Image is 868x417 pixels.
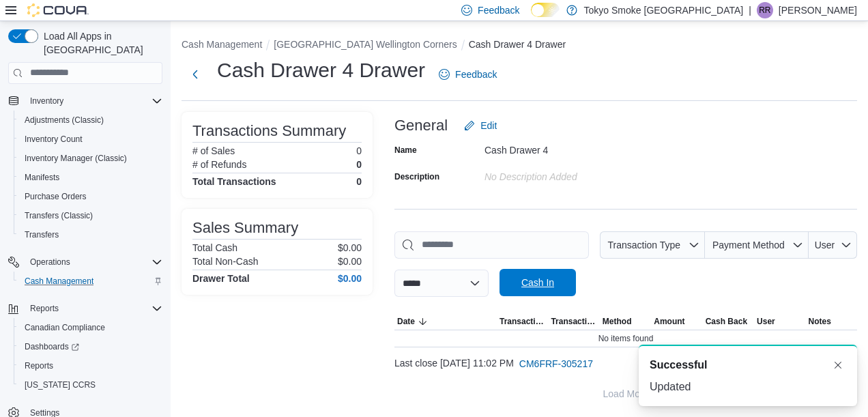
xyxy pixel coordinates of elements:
span: Payment Method [712,240,785,250]
span: Inventory [25,93,162,109]
p: Tokyo Smoke [GEOGRAPHIC_DATA] [584,2,744,18]
a: Canadian Compliance [19,319,111,336]
button: Cash Management [14,272,168,291]
button: Transaction # [548,313,599,330]
input: This is a search bar. As you type, the results lower in the page will automatically filter. [394,231,589,259]
h3: Sales Summary [192,220,298,236]
button: Dismiss toast [830,357,846,373]
span: [US_STATE] CCRS [25,379,96,390]
span: No items found [598,333,654,344]
h4: 0 [356,176,362,187]
span: Notes [809,316,831,327]
span: Reports [30,303,59,314]
p: 0 [356,145,362,156]
span: Dark Mode [531,17,532,18]
div: Last close [DATE] 11:02 PM [394,350,857,377]
button: [GEOGRAPHIC_DATA] Wellington Corners [274,39,457,50]
a: Transfers [19,227,64,243]
button: Load More [394,380,857,407]
button: Notes [806,313,857,330]
a: Dashboards [14,337,168,356]
button: Reports [25,300,64,317]
span: Transfers (Classic) [19,207,162,224]
button: Operations [25,254,76,270]
span: Reports [19,358,162,374]
span: CM6FRF-305217 [519,357,593,371]
a: Transfers (Classic) [19,207,98,224]
button: Method [600,313,651,330]
button: Cash Back [703,313,754,330]
a: Cash Management [19,273,99,289]
span: Transaction # [551,316,596,327]
span: Manifests [19,169,162,186]
button: Cash In [500,269,576,296]
span: Feedback [478,3,519,17]
span: Date [397,316,415,327]
span: Transaction Type [500,316,545,327]
span: Cash Management [19,273,162,289]
a: Feedback [433,61,502,88]
button: [US_STATE] CCRS [14,375,168,394]
button: Transfers [14,225,168,244]
div: Notification [650,357,846,373]
span: Method [603,316,632,327]
div: Ryan Ridsdale [757,2,773,18]
button: CM6FRF-305217 [514,350,598,377]
a: Inventory Manager (Classic) [19,150,132,167]
a: Dashboards [19,339,85,355]
span: Edit [480,119,497,132]
button: Date [394,313,497,330]
div: Updated [650,379,846,395]
span: Feedback [455,68,497,81]
h3: Transactions Summary [192,123,346,139]
span: Purchase Orders [25,191,87,202]
a: Manifests [19,169,65,186]
button: Cash Drawer 4 Drawer [469,39,566,50]
span: Inventory Count [19,131,162,147]
span: Amount [654,316,684,327]
span: User [757,316,775,327]
button: Cash Management [182,39,262,50]
button: Adjustments (Classic) [14,111,168,130]
span: User [815,240,835,250]
span: Inventory Count [25,134,83,145]
h4: $0.00 [338,273,362,284]
button: Reports [3,299,168,318]
div: No Description added [484,166,667,182]
p: | [749,2,751,18]
span: Dashboards [19,339,162,355]
span: Adjustments (Classic) [25,115,104,126]
button: User [754,313,805,330]
p: [PERSON_NAME] [779,2,857,18]
button: Reports [14,356,168,375]
button: Transaction Type [600,231,705,259]
span: Washington CCRS [19,377,162,393]
span: Canadian Compliance [19,319,162,336]
h4: Drawer Total [192,273,250,284]
h6: # of Refunds [192,159,246,170]
span: Transfers [19,227,162,243]
span: Reports [25,300,162,317]
span: Canadian Compliance [25,322,105,333]
span: Purchase Orders [19,188,162,205]
span: Operations [30,257,70,268]
span: Inventory [30,96,63,106]
span: Reports [25,360,53,371]
a: Adjustments (Classic) [19,112,109,128]
span: Load All Apps in [GEOGRAPHIC_DATA] [38,29,162,57]
span: Cash Back [706,316,747,327]
span: Dashboards [25,341,79,352]
span: Cash Management [25,276,93,287]
span: Operations [25,254,162,270]
span: Adjustments (Classic) [19,112,162,128]
span: Transaction Type [607,240,680,250]
span: Transfers (Classic) [25,210,93,221]
span: Inventory Manager (Classic) [19,150,162,167]
button: Payment Method [705,231,809,259]
span: Cash In [521,276,554,289]
span: Successful [650,357,707,373]
nav: An example of EuiBreadcrumbs [182,38,857,54]
p: $0.00 [338,242,362,253]
button: Inventory Count [14,130,168,149]
button: User [809,231,857,259]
